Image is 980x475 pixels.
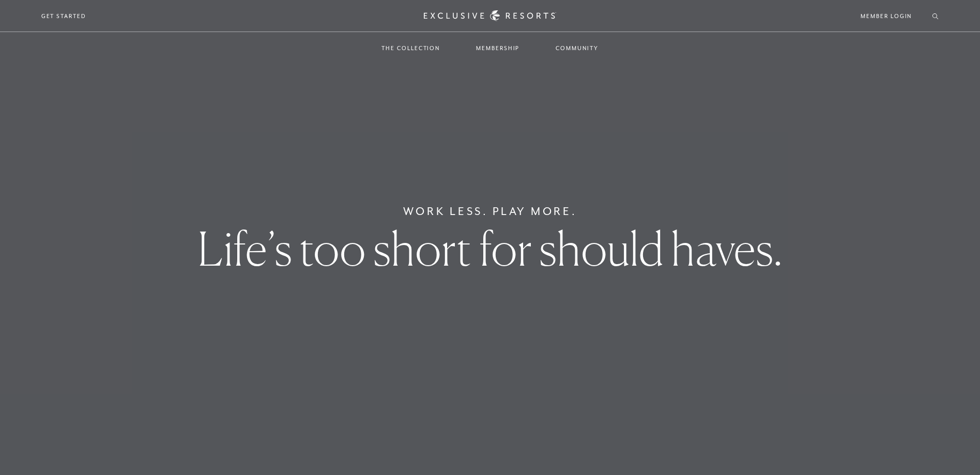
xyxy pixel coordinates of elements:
a: The Collection [371,33,450,63]
h6: Work Less. Play More. [403,203,577,220]
a: Get Started [41,11,86,21]
a: Member Login [861,11,912,21]
h1: Life’s too short for should haves. [197,225,783,272]
a: Community [545,33,608,63]
a: Membership [466,33,530,63]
